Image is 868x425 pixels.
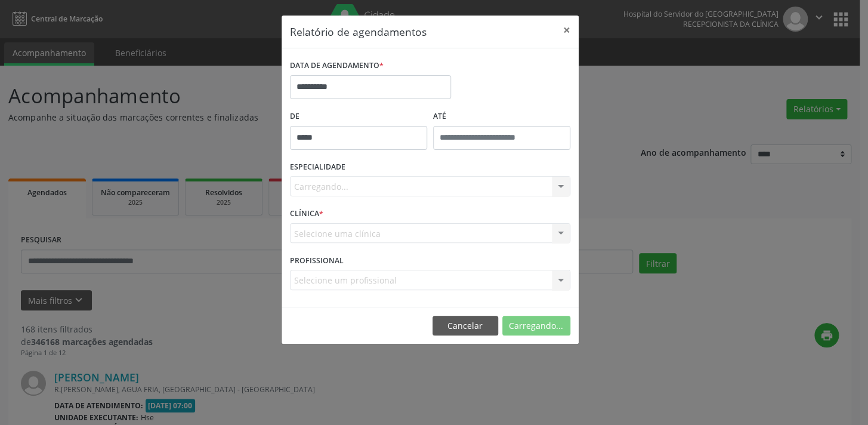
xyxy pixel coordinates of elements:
[290,205,323,223] label: CLÍNICA
[290,251,344,270] label: PROFISSIONAL
[502,316,570,336] button: Carregando...
[290,57,384,75] label: DATA DE AGENDAMENTO
[290,24,427,39] h5: Relatório de agendamentos
[290,158,345,177] label: ESPECIALIDADE
[433,107,570,126] label: ATÉ
[433,316,498,336] button: Cancelar
[290,107,427,126] label: De
[555,16,579,45] button: Close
